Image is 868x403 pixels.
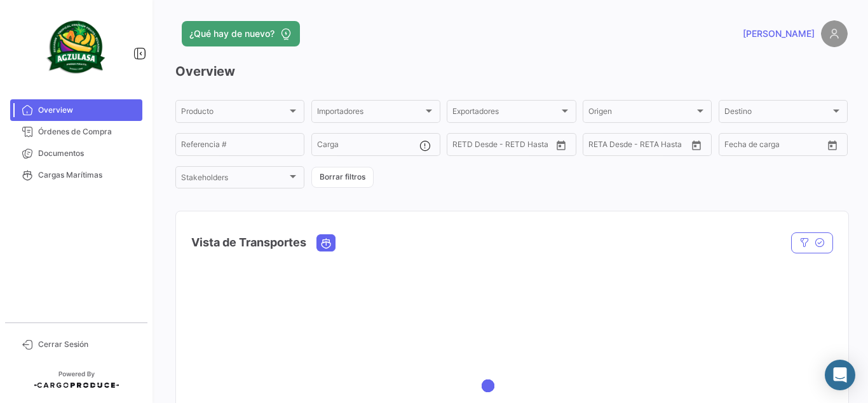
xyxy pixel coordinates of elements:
span: Órdenes de Compra [38,126,137,138]
button: Ocean [317,235,335,251]
a: Cargas Marítimas [10,164,142,186]
input: Hasta [756,142,803,151]
input: Desde [724,142,747,151]
div: Abrir Intercom Messenger [825,360,855,390]
input: Hasta [620,142,667,151]
span: Overview [38,104,137,116]
span: Documentos [38,148,137,159]
h4: Vista de Transportes [191,234,306,251]
button: Open calendar [823,136,842,155]
a: Documentos [10,143,142,164]
button: Open calendar [552,136,571,155]
button: ¿Qué hay de nuevo? [182,21,300,46]
span: Cerrar Sesión [38,339,137,350]
span: Destino [724,109,831,118]
a: Órdenes de Compra [10,121,142,143]
span: Exportadores [452,109,559,118]
img: agzulasa-logo.png [44,15,108,79]
a: Overview [10,99,142,121]
span: ¿Qué hay de nuevo? [189,27,275,40]
h3: Overview [175,62,848,80]
span: Cargas Marítimas [38,169,137,181]
span: Producto [181,109,287,118]
img: placeholder-user.png [821,20,848,47]
input: Desde [452,142,475,151]
span: Stakeholders [181,175,287,184]
span: Origen [588,109,695,118]
input: Desde [588,142,611,151]
input: Hasta [484,142,531,151]
span: Importadores [317,109,423,118]
button: Borrar filtros [311,167,374,188]
button: Open calendar [687,136,706,155]
span: [PERSON_NAME] [743,27,815,40]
